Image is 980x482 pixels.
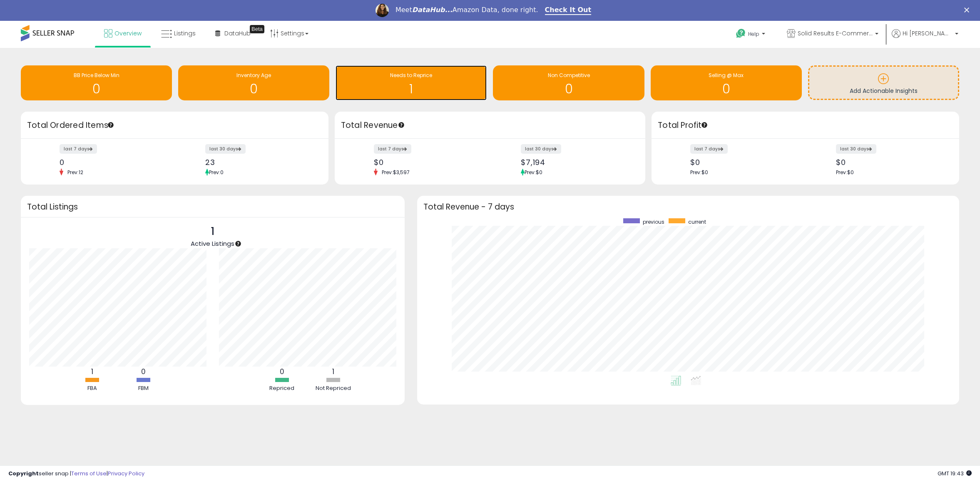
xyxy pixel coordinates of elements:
span: DataHub [224,29,251,37]
label: last 30 days [205,144,246,154]
div: Tooltip anchor [398,121,405,129]
b: 1 [91,367,93,377]
div: 0 [60,158,168,167]
span: Prev: $0 [836,169,854,176]
h1: 0 [655,82,798,96]
a: Non Competitive 0 [493,65,644,100]
div: $0 [836,158,945,167]
div: FBA [67,385,117,392]
b: 0 [280,367,284,377]
div: Repriced [257,385,307,392]
span: previous [643,218,664,225]
span: Help [748,30,759,37]
a: Check It Out [545,6,592,15]
div: Meet Amazon Data, done right. [395,6,538,14]
span: Prev: $0 [525,169,542,176]
label: last 7 days [60,144,97,154]
a: Settings [264,21,315,46]
div: $7,194 [521,158,631,167]
h3: Total Listings [27,204,398,210]
span: Active Listings [191,239,234,248]
h1: 0 [182,82,325,96]
a: Needs to Reprice 1 [336,65,487,100]
a: Overview [98,21,148,46]
div: Tooltip anchor [250,25,264,33]
span: Inventory Age [236,72,271,79]
a: Solid Results E-Commerce [781,21,885,48]
i: DataHub... [412,6,453,14]
div: $0 [374,158,484,167]
a: Selling @ Max 0 [651,65,802,100]
p: 1 [191,224,234,240]
span: Selling @ Max [709,72,744,79]
a: Hi [PERSON_NAME] [892,29,958,48]
span: Overview [114,29,142,37]
a: Inventory Age 0 [178,65,329,100]
a: Add Actionable Insights [809,67,958,99]
div: Tooltip anchor [234,240,242,247]
img: Profile image for Georgie [376,4,389,17]
div: Tooltip anchor [701,121,708,129]
a: Help [729,22,774,48]
span: Needs to Reprice [390,72,432,79]
span: current [688,218,706,225]
div: Close [964,7,973,12]
span: Prev: 12 [63,169,87,176]
div: 23 [205,158,314,167]
h1: 1 [340,82,483,96]
span: Prev: 0 [209,169,224,176]
span: Hi [PERSON_NAME] [903,29,953,37]
label: last 7 days [374,144,411,154]
div: Tooltip anchor [107,121,114,129]
div: FBM [118,385,168,392]
span: Listings [174,29,196,37]
div: $0 [690,158,799,167]
b: 0 [141,367,146,377]
label: last 30 days [521,144,561,154]
a: BB Price Below Min 0 [21,65,172,100]
span: BB Price Below Min [74,72,119,79]
div: Not Repriced [308,385,358,392]
b: 1 [332,367,334,377]
span: Solid Results E-Commerce [798,29,873,37]
h3: Total Profit [658,120,953,131]
span: Prev: $3,597 [378,169,414,176]
h3: Total Revenue - 7 days [423,204,953,210]
h3: Total Ordered Items [27,120,322,131]
h3: Total Revenue [341,120,639,131]
a: DataHub [209,21,257,46]
span: Non Competitive [548,72,590,79]
label: last 30 days [836,144,876,154]
h1: 0 [25,82,168,96]
i: Get Help [736,28,746,39]
h1: 0 [497,82,640,96]
span: Add Actionable Insights [850,87,918,95]
a: Listings [155,21,202,46]
label: last 7 days [690,144,728,154]
span: Prev: $0 [690,169,708,176]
